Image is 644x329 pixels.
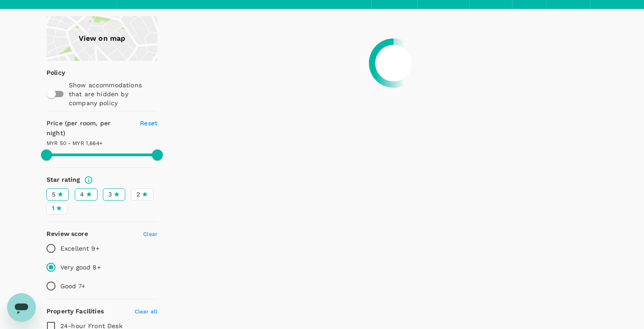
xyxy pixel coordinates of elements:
[47,68,52,77] p: Policy
[84,175,93,184] svg: Star ratings are awarded to properties to represent the quality of services, facilities, and amen...
[140,120,157,127] span: Reset
[80,190,84,199] span: 4
[108,190,112,199] span: 3
[69,81,157,107] p: Show accommodations that are hidden by company policy
[47,119,130,138] h6: Price (per room, per night)
[52,204,54,213] span: 1
[135,308,157,315] span: Clear all
[52,190,55,199] span: 5
[60,263,101,272] p: Very good 8+
[47,140,102,146] span: MYR 50 - MYR 1,664+
[60,244,99,253] p: Excellent 9+
[60,282,85,291] p: Good 7+
[47,307,104,316] h6: Property Facilities
[143,231,157,237] span: Clear
[47,229,88,239] h6: Review score
[7,293,36,322] iframe: Button to launch messaging window
[47,16,157,61] a: View on map
[136,190,140,199] span: 2
[47,175,80,185] h6: Star rating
